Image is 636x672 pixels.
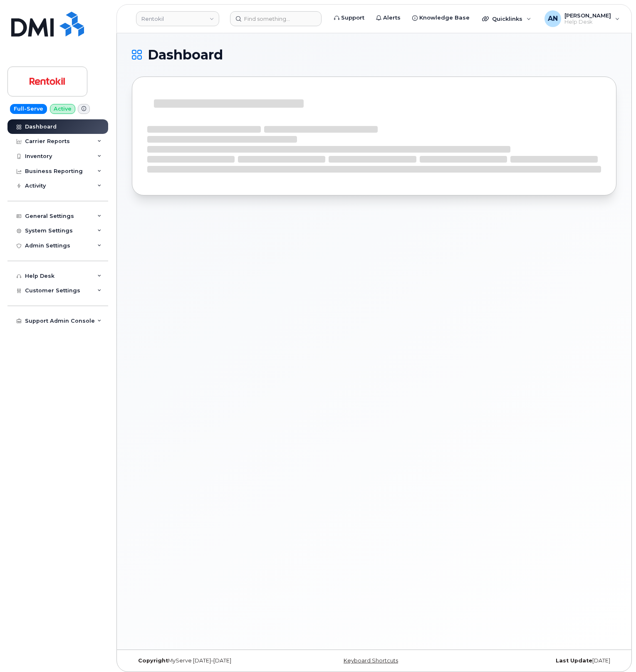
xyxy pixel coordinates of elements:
[132,657,293,664] div: MyServe [DATE]–[DATE]
[556,657,592,664] strong: Last Update
[344,657,398,664] a: Keyboard Shortcuts
[455,657,616,664] div: [DATE]
[138,657,168,664] strong: Copyright
[148,49,223,61] span: Dashboard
